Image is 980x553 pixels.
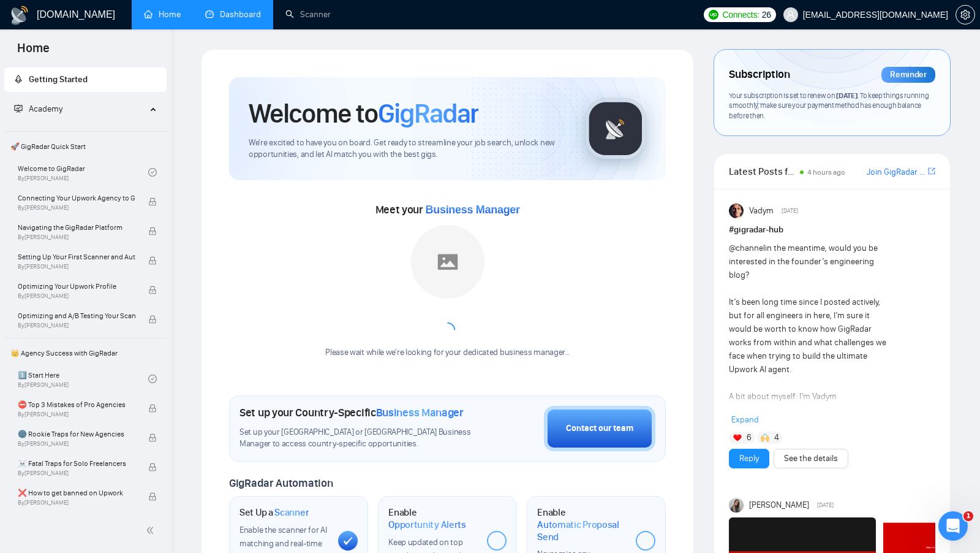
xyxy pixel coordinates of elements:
li: Getting Started [4,67,167,92]
span: Academy [14,104,62,114]
span: [DATE] [817,500,834,511]
span: By [PERSON_NAME] [18,263,135,270]
button: Contact our team [544,406,655,451]
span: Vadym [749,204,774,218]
button: setting [956,5,975,25]
span: Navigating the GigRadar Platform [18,221,135,234]
span: check-circle [148,375,157,383]
span: ❌ How to get banned on Upwork [18,487,135,499]
span: 6 [747,432,752,444]
span: Scanner [274,506,309,519]
span: By [PERSON_NAME] [18,440,135,448]
span: By [PERSON_NAME] [18,411,135,418]
span: 1 [963,511,973,521]
img: 🙌 [761,433,769,442]
span: lock [148,227,157,235]
span: Optimizing Your Upwork Profile [18,280,135,292]
span: fund-projection-screen [14,104,23,113]
a: Welcome to GigRadarBy[PERSON_NAME] [18,159,148,186]
span: We're excited to have you on board. Get ready to streamline your job search, unlock new opportuni... [249,137,565,161]
span: GigRadar [378,97,478,130]
span: Academy [29,104,62,114]
span: By [PERSON_NAME] [18,499,135,506]
span: Setting Up Your First Scanner and Auto-Bidder [18,251,135,263]
span: Latest Posts from the GigRadar Community [729,164,796,179]
a: searchScanner [285,9,331,20]
span: GigRadar Automation [229,476,333,490]
span: lock [148,404,157,413]
span: ☠️ Fatal Traps for Solo Freelancers [18,457,135,470]
span: Set up your [GEOGRAPHIC_DATA] or [GEOGRAPHIC_DATA] Business Manager to access country-specific op... [239,427,483,450]
span: By [PERSON_NAME] [18,292,135,300]
span: Expand [731,414,759,425]
div: Please wait while we're looking for your dedicated business manager... [318,347,577,359]
span: export [928,166,935,176]
span: ⛔ Top 3 Mistakes of Pro Agencies [18,399,135,411]
span: By [PERSON_NAME] [18,204,135,212]
span: [DATE] [782,205,798,216]
span: 4 [774,432,779,444]
span: Connecting Your Upwork Agency to GigRadar [18,192,135,204]
a: setting [956,10,975,20]
a: homeHome [144,9,181,20]
span: 👑 Agency Success with GigRadar [6,341,165,365]
span: Connects: [722,8,759,21]
span: 26 [762,8,771,21]
span: Business Manager [376,406,464,419]
span: 🚀 GigRadar Quick Start [6,134,165,159]
span: rocket [14,75,23,83]
span: 🌚 Rookie Traps for New Agencies [18,428,135,440]
h1: Set Up a [239,506,309,519]
span: @channel [729,243,765,253]
span: user [786,10,795,19]
span: lock [148,256,157,265]
span: lock [148,315,157,324]
span: Opportunity Alerts [388,519,466,531]
span: check-circle [148,168,157,177]
a: See the details [784,452,838,465]
img: logo [10,6,29,25]
span: By [PERSON_NAME] [18,234,135,241]
span: Meet your [375,203,520,216]
img: ❤️ [733,433,742,442]
h1: Welcome to [249,97,478,130]
h1: Set up your Country-Specific [239,406,464,419]
span: 4 hours ago [807,168,845,177]
span: Home [7,39,59,65]
h1: Enable [388,506,477,530]
span: By [PERSON_NAME] [18,322,135,329]
span: lock [148,197,157,206]
img: gigradar-logo.png [585,98,646,159]
span: loading [437,319,458,340]
a: dashboardDashboard [205,9,261,20]
a: Join GigRadar Slack Community [867,166,925,179]
span: lock [148,492,157,501]
img: Mariia Heshka [729,498,744,513]
button: Reply [729,449,769,468]
span: setting [956,10,974,20]
a: Reply [739,452,759,465]
a: 1️⃣ Start HereBy[PERSON_NAME] [18,365,148,392]
img: upwork-logo.png [709,10,718,20]
img: placeholder.png [411,225,484,299]
span: Optimizing and A/B Testing Your Scanner for Better Results [18,310,135,322]
span: lock [148,463,157,471]
span: double-left [146,524,158,536]
h1: Enable [537,506,626,543]
iframe: Intercom live chat [938,511,968,541]
button: See the details [774,449,848,468]
div: Contact our team [566,422,633,435]
span: By [PERSON_NAME] [18,470,135,477]
span: lock [148,433,157,442]
span: [PERSON_NAME] [749,498,809,512]
a: export [928,166,935,177]
img: Vadym [729,204,744,218]
span: Getting Started [29,74,88,85]
span: Business Manager [426,204,520,216]
span: Your subscription is set to renew on . To keep things running smoothly, make sure your payment me... [729,91,929,120]
span: lock [148,286,157,294]
span: Automatic Proposal Send [537,519,626,543]
h1: # gigradar-hub [729,223,935,237]
div: Reminder [881,67,935,83]
span: [DATE] [836,91,857,100]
